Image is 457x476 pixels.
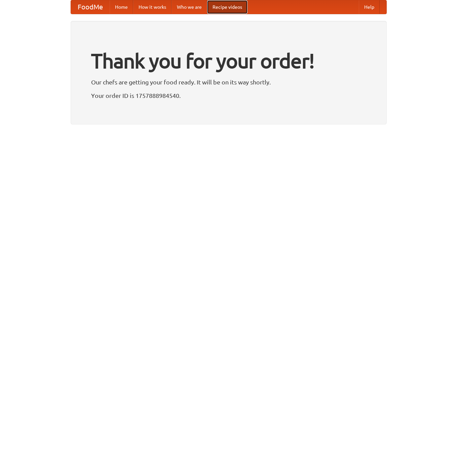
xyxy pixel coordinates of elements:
[91,45,366,77] h1: Thank you for your order!
[172,0,207,14] a: Who we are
[91,90,366,101] p: Your order ID is 1757888984540.
[71,0,110,14] a: FoodMe
[91,77,366,87] p: Our chefs are getting your food ready. It will be on its way shortly.
[110,0,133,14] a: Home
[359,0,380,14] a: Help
[133,0,172,14] a: How it works
[207,0,247,14] a: Recipe videos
